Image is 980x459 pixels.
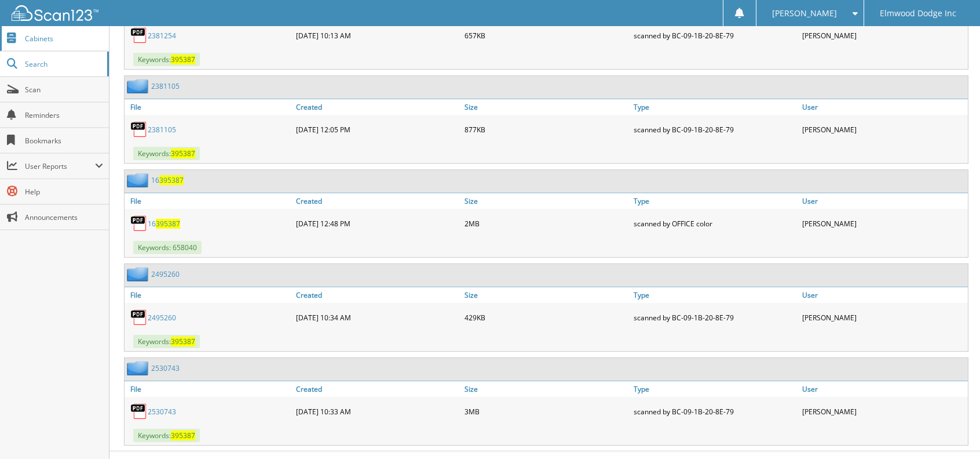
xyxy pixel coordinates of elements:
[25,212,103,222] span: Announcements
[127,79,151,93] img: folder2.png
[151,363,180,373] a: 2530743
[293,212,462,235] div: [DATE] 12:48 PM
[133,53,200,66] span: Keywords:
[125,99,293,115] a: File
[148,125,176,135] a: 2381105
[130,403,148,420] img: PDF.png
[293,381,462,397] a: Created
[151,175,184,185] a: 16395387
[25,110,103,120] span: Reminders
[462,118,630,141] div: 877KB
[631,212,799,235] div: scanned by OFFICE color
[148,219,180,229] a: 16395387
[25,34,103,44] span: Cabinets
[799,400,968,423] div: [PERSON_NAME]
[171,149,195,158] span: 395387
[25,59,101,69] span: Search
[799,212,968,235] div: [PERSON_NAME]
[631,99,799,115] a: Type
[159,175,184,185] span: 395387
[130,309,148,326] img: PDF.png
[631,24,799,47] div: scanned by BC-09-1B-20-8E-79
[148,407,176,417] a: 2530743
[12,5,98,21] img: scan123-logo-white.svg
[171,431,195,440] span: 395387
[25,161,95,171] span: User Reports
[127,361,151,375] img: folder2.png
[799,118,968,141] div: [PERSON_NAME]
[133,429,200,442] span: Keywords:
[130,215,148,232] img: PDF.png
[133,241,202,254] span: Keywords: 658040
[799,306,968,329] div: [PERSON_NAME]
[171,337,195,346] span: 395387
[25,187,103,197] span: Help
[151,81,180,91] a: 2381105
[799,193,968,209] a: User
[462,400,630,423] div: 3MB
[462,212,630,235] div: 2MB
[293,400,462,423] div: [DATE] 10:33 AM
[156,219,180,229] span: 395387
[133,335,200,348] span: Keywords:
[462,193,630,209] a: Size
[130,121,148,138] img: PDF.png
[130,27,148,44] img: PDF.png
[127,267,151,281] img: folder2.png
[922,403,980,459] iframe: Chat Widget
[151,269,180,279] a: 2495260
[125,193,293,209] a: File
[293,118,462,141] div: [DATE] 12:05 PM
[462,287,630,303] a: Size
[772,10,837,17] span: [PERSON_NAME]
[171,55,195,64] span: 395387
[880,10,956,17] span: Elmwood Dodge Inc
[631,287,799,303] a: Type
[799,287,968,303] a: User
[631,400,799,423] div: scanned by BC-09-1B-20-8E-79
[293,193,462,209] a: Created
[25,136,103,146] span: Bookmarks
[148,313,176,323] a: 2495260
[631,306,799,329] div: scanned by BC-09-1B-20-8E-79
[293,24,462,47] div: [DATE] 10:13 AM
[631,381,799,397] a: Type
[799,24,968,47] div: [PERSON_NAME]
[631,193,799,209] a: Type
[148,31,176,41] a: 2381254
[133,147,200,160] span: Keywords:
[293,99,462,115] a: Created
[127,173,151,187] img: folder2.png
[799,381,968,397] a: User
[462,99,630,115] a: Size
[125,381,293,397] a: File
[293,287,462,303] a: Created
[462,24,630,47] div: 657KB
[25,85,103,95] span: Scan
[462,381,630,397] a: Size
[462,306,630,329] div: 429KB
[631,118,799,141] div: scanned by BC-09-1B-20-8E-79
[293,306,462,329] div: [DATE] 10:34 AM
[125,287,293,303] a: File
[799,99,968,115] a: User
